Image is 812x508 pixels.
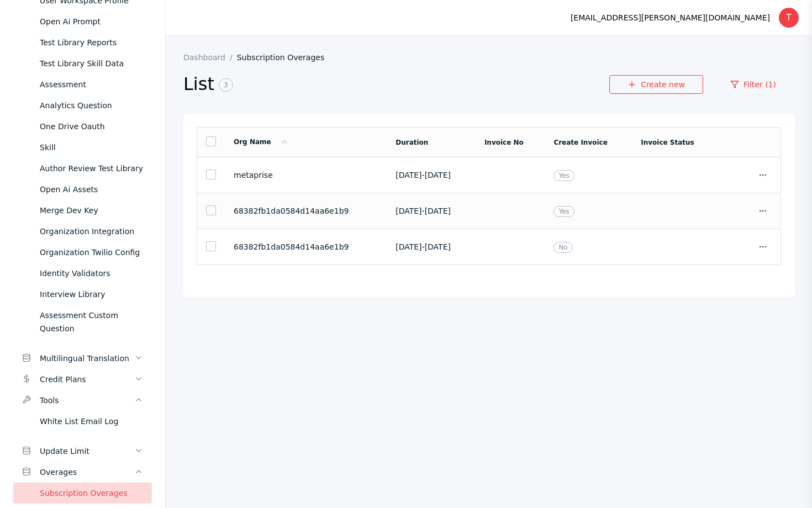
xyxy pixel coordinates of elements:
[712,75,794,94] a: Filter (1)
[40,246,143,259] div: Organization Twilio Config
[553,206,574,217] span: Yes
[396,242,451,251] span: [DATE] - [DATE]
[234,207,349,215] span: 68382fb1da0584d14aa6e1b9
[40,394,134,407] div: Tools
[219,78,233,92] span: 3
[13,158,152,179] a: Author Review Test Library
[13,411,152,432] a: White List Email Log
[387,128,476,157] td: Duration
[234,171,273,179] span: metaprise
[40,309,143,335] div: Assessment Custom Question
[40,352,134,365] div: Multilingual Translation
[40,78,143,91] div: Assessment
[40,288,143,301] div: Interview Library
[13,53,152,74] a: Test Library Skill Data
[396,207,451,215] span: [DATE] - [DATE]
[641,139,694,146] a: Invoice Status
[40,465,134,479] div: Overages
[40,415,143,428] div: White List Email Log
[13,137,152,158] a: Skill
[40,267,143,280] div: Identity Validators
[40,373,134,386] div: Credit Plans
[40,120,143,133] div: One Drive Oauth
[553,139,607,146] a: Create Invoice
[609,75,703,94] a: Create new
[234,242,349,251] span: 68382fb1da0584d14aa6e1b9
[13,483,152,504] a: Subscription Overages
[40,99,143,112] div: Analytics Question
[234,138,289,146] a: Org Name
[13,116,152,137] a: One Drive Oauth
[40,204,143,217] div: Merge Dev Key
[40,486,143,500] div: Subscription Overages
[13,284,152,305] a: Interview Library
[40,141,143,154] div: Skill
[484,139,524,146] a: Invoice No
[553,170,574,181] span: Yes
[13,95,152,116] a: Analytics Question
[13,179,152,200] a: Open Ai Assets
[40,162,143,175] div: Author Review Test Library
[13,11,152,32] a: Open Ai Prompt
[13,32,152,53] a: Test Library Reports
[237,53,333,62] a: Subscription Overages
[13,242,152,263] a: Organization Twilio Config
[13,200,152,221] a: Merge Dev Key
[40,444,134,458] div: Update Limit
[40,183,143,196] div: Open Ai Assets
[571,11,770,24] div: [EMAIL_ADDRESS][PERSON_NAME][DOMAIN_NAME]
[779,8,799,28] div: T
[183,73,609,96] h2: List
[396,171,451,179] span: [DATE] - [DATE]
[40,57,143,70] div: Test Library Skill Data
[13,74,152,95] a: Assessment
[13,221,152,242] a: Organization Integration
[40,225,143,238] div: Organization Integration
[553,242,572,253] span: No
[40,15,143,28] div: Open Ai Prompt
[183,53,237,62] a: Dashboard
[13,263,152,284] a: Identity Validators
[13,305,152,339] a: Assessment Custom Question
[40,36,143,49] div: Test Library Reports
